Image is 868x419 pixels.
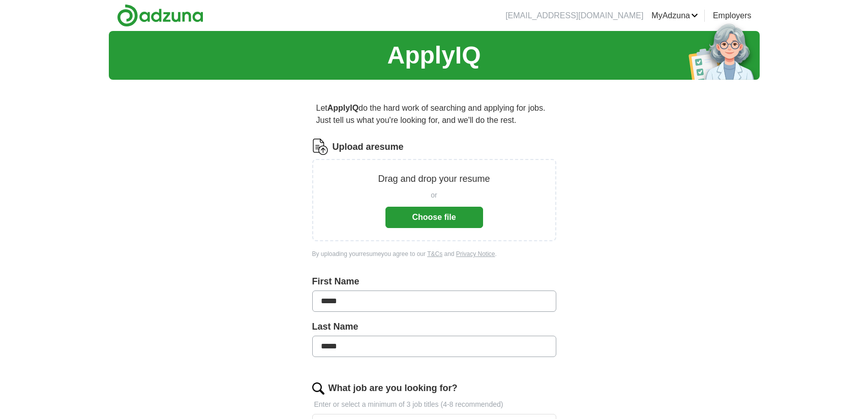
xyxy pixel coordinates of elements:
[312,98,556,131] p: Let do the hard work of searching and applying for jobs. Just tell us what you're looking for, an...
[333,140,404,154] label: Upload a resume
[713,10,752,22] a: Employers
[505,10,643,22] li: [EMAIL_ADDRESS][DOMAIN_NAME]
[387,37,481,74] h1: ApplyIQ
[327,104,358,112] strong: ApplyIQ
[431,190,437,201] span: or
[312,320,556,334] label: Last Name
[312,275,556,288] label: First Name
[312,249,556,259] div: By uploading your resume you agree to our and .
[378,172,490,186] p: Drag and drop your resume
[312,139,328,155] img: CV Icon
[117,4,203,27] img: Adzuna logo
[312,382,324,395] img: search.png
[651,10,698,22] a: MyAdzuna
[456,250,495,257] a: Privacy Notice
[328,381,458,395] label: What job are you looking for?
[312,399,556,410] p: Enter or select a minimum of 3 job titles (4-8 recommended)
[427,250,442,257] a: T&Cs
[385,207,483,228] button: Choose file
